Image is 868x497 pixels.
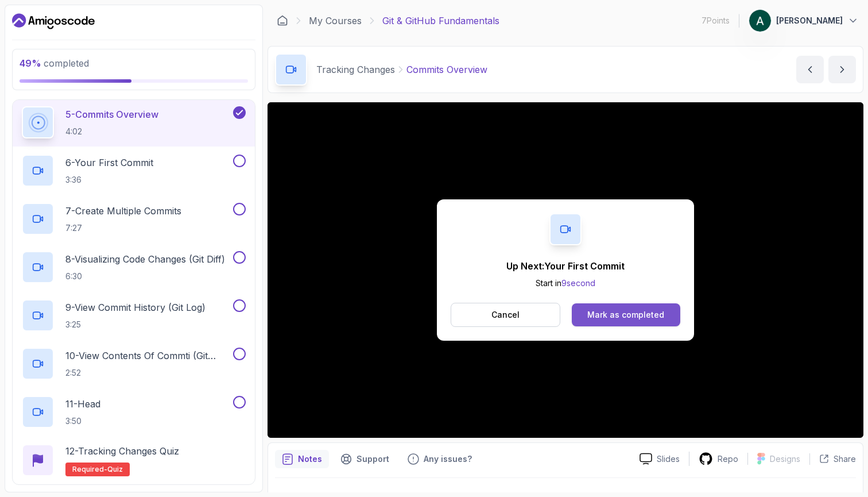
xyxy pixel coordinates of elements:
span: 49 % [20,57,41,69]
p: 7 - Create Multiple Commits [65,204,181,218]
iframe: 5 - Commits Overview [268,102,863,438]
p: Up Next: Your First Commit [506,259,625,273]
p: 3:50 [65,415,100,427]
p: Designs [770,453,800,465]
p: Share [834,453,856,465]
button: Mark as completed [572,303,680,326]
span: completed [20,57,89,69]
p: Cancel [491,309,520,321]
p: Slides [657,453,680,465]
a: Dashboard [277,15,288,26]
p: 8 - Visualizing Code Changes (Git Diff) [65,252,225,266]
p: Support [356,453,389,465]
p: 3:25 [65,319,206,330]
button: Share [809,453,856,465]
p: Repo [718,453,738,465]
a: Slides [630,453,689,465]
p: 9 - View Commit History (Git Log) [65,300,206,314]
button: 5-Commits Overview4:02 [22,106,246,138]
p: 7:27 [65,222,181,234]
button: next content [828,56,856,83]
button: 6-Your First Commit3:36 [22,155,246,187]
span: 9 second [561,278,595,288]
p: 2:52 [65,367,231,379]
a: Dashboard [12,12,95,30]
p: Start in [506,278,625,289]
p: 5 - Commits Overview [65,107,158,121]
p: Commits Overview [406,63,487,76]
span: Required- [72,465,107,474]
button: previous content [796,56,824,83]
button: notes button [275,450,329,468]
p: 3:36 [65,174,153,186]
p: Notes [298,453,322,465]
p: Any issues? [424,453,472,465]
button: 7-Create Multiple Commits7:27 [22,203,246,235]
p: 6 - Your First Commit [65,156,153,169]
p: 7 Points [702,15,730,26]
button: Feedback button [401,450,479,468]
button: 8-Visualizing Code Changes (Git Diff)6:30 [22,251,246,283]
button: 10-View Contents Of Commti (Git Show)2:52 [22,348,246,380]
p: Git & GitHub Fundamentals [382,14,499,28]
a: My Courses [309,14,362,28]
a: Repo [689,452,747,466]
button: Support button [334,450,396,468]
p: 11 - Head [65,397,100,411]
p: 4:02 [65,126,158,137]
button: 9-View Commit History (Git Log)3:25 [22,299,246,332]
button: user profile image[PERSON_NAME] [749,9,859,32]
button: 11-Head3:50 [22,396,246,428]
button: 12-Tracking Changes QuizRequired-quiz [22,444,246,476]
p: [PERSON_NAME] [776,15,843,26]
span: quiz [107,465,123,474]
img: user profile image [749,10,771,32]
p: Tracking Changes [316,63,395,76]
p: 12 - Tracking Changes Quiz [65,444,179,458]
p: 10 - View Contents Of Commti (Git Show) [65,349,231,363]
p: 6:30 [65,271,225,282]
div: Mark as completed [587,309,664,321]
button: Cancel [451,303,560,327]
